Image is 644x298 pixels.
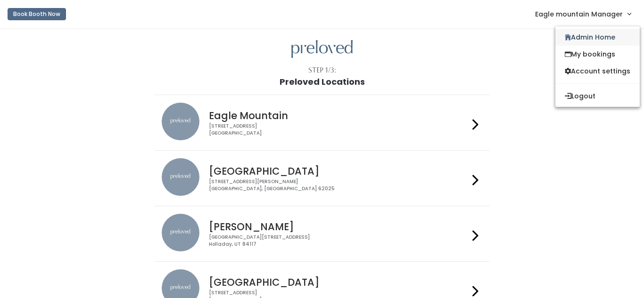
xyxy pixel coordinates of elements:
[209,110,468,121] h4: Eagle Mountain
[555,29,640,46] a: Admin Home
[308,65,336,75] div: Step 1/3:
[209,123,468,137] div: [STREET_ADDRESS] [GEOGRAPHIC_DATA]
[162,214,482,254] a: preloved location [PERSON_NAME] [GEOGRAPHIC_DATA][STREET_ADDRESS]Holladay, UT 84117
[555,46,640,63] a: My bookings
[209,166,468,177] h4: [GEOGRAPHIC_DATA]
[209,277,468,288] h4: [GEOGRAPHIC_DATA]
[162,103,482,143] a: preloved location Eagle Mountain [STREET_ADDRESS][GEOGRAPHIC_DATA]
[280,77,365,87] h1: Preloved Locations
[8,4,66,24] a: Book Booth Now
[526,4,640,24] a: Eagle mountain Manager
[555,88,640,105] button: Logout
[162,158,199,196] img: preloved location
[209,221,468,232] h4: [PERSON_NAME]
[8,8,66,20] button: Book Booth Now
[291,40,353,58] img: preloved logo
[535,9,623,19] span: Eagle mountain Manager
[162,103,199,140] img: preloved location
[162,214,199,251] img: preloved location
[209,234,468,248] div: [GEOGRAPHIC_DATA][STREET_ADDRESS] Holladay, UT 84117
[209,178,468,192] div: [STREET_ADDRESS][PERSON_NAME] [GEOGRAPHIC_DATA], [GEOGRAPHIC_DATA] 62025
[162,158,482,198] a: preloved location [GEOGRAPHIC_DATA] [STREET_ADDRESS][PERSON_NAME][GEOGRAPHIC_DATA], [GEOGRAPHIC_D...
[555,63,640,80] a: Account settings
